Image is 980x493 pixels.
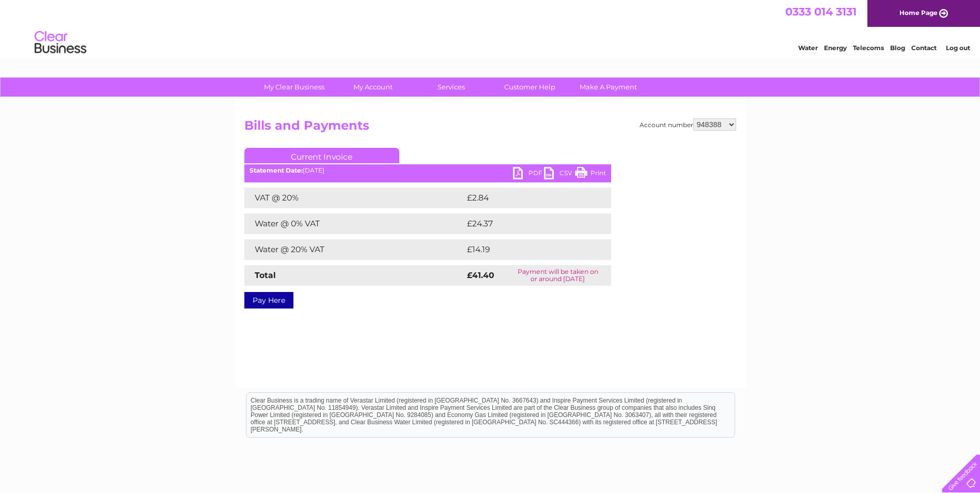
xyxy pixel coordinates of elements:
[330,78,415,97] a: My Account
[575,167,606,182] a: Print
[798,44,818,52] a: Water
[464,213,590,234] td: £24.37
[244,292,293,309] a: Pay Here
[946,44,970,52] a: Log out
[244,188,464,208] td: VAT @ 20%
[853,44,884,52] a: Telecoms
[244,213,464,234] td: Water @ 0% VAT
[244,148,399,163] a: Current Invoice
[464,188,587,208] td: £2.84
[824,44,847,52] a: Energy
[250,166,303,174] b: Statement Date:
[640,118,736,131] div: Account number
[244,118,736,138] h2: Bills and Payments
[505,265,611,286] td: Payment will be taken on or around [DATE]
[513,167,544,182] a: PDF
[544,167,575,182] a: CSV
[246,6,735,50] div: Clear Business is a trading name of Verastar Limited (registered in [GEOGRAPHIC_DATA] No. 3667643...
[409,78,494,97] a: Services
[467,270,494,280] strong: £41.40
[244,239,464,260] td: Water @ 20% VAT
[785,5,857,18] a: 0333 014 3131
[34,27,87,58] img: logo.png
[487,78,572,97] a: Customer Help
[464,239,588,260] td: £14.19
[244,167,611,174] div: [DATE]
[255,270,276,280] strong: Total
[911,44,937,52] a: Contact
[252,78,337,97] a: My Clear Business
[890,44,905,52] a: Blog
[566,78,651,97] a: Make A Payment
